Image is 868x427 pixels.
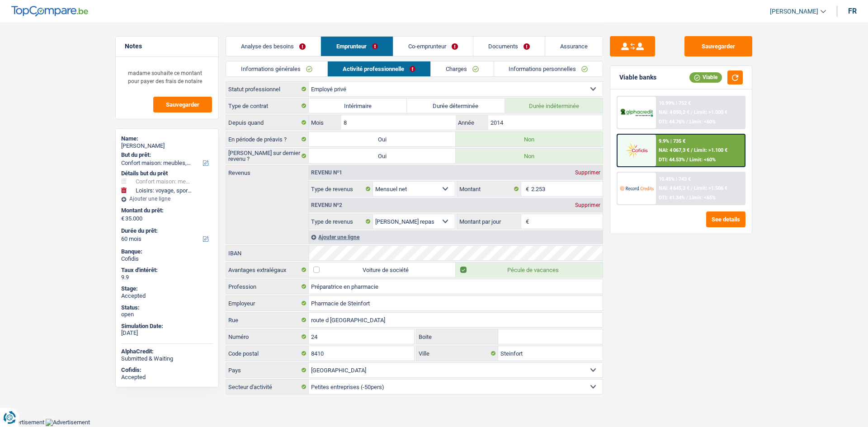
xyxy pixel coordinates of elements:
[456,263,603,277] label: Pécule de vacances
[309,149,456,163] label: Oui
[309,132,456,146] label: Oui
[309,99,407,113] label: Intérimaire
[226,165,308,176] label: Revenus
[689,119,716,125] span: Limit: <60%
[456,115,488,130] label: Année
[226,61,327,76] a: Informations générales
[573,170,603,175] div: Supprimer
[121,196,213,202] div: Ajouter une ligne
[684,36,752,56] button: Sauvegarder
[659,176,691,182] div: 10.45% | 743 €
[11,6,88,17] img: TopCompare Logo
[659,109,689,115] span: NAI: 4 050,2 €
[121,323,213,330] div: Simulation Date:
[659,185,689,191] span: NAI: 4 645,3 €
[121,170,213,177] div: Détails but du prêt
[226,296,309,310] label: Employeur
[226,149,309,163] label: [PERSON_NAME] sur dernier revenu ?
[341,115,456,130] input: MM
[226,313,309,327] label: Rue
[689,195,716,201] span: Limit: <65%
[46,419,90,426] img: Advertisement
[309,202,344,208] div: Revenu nº2
[166,102,199,108] span: Sauvegarder
[226,363,309,377] label: Pays
[689,157,716,163] span: Limit: <60%
[659,138,685,144] div: 9.9% | 735 €
[659,147,689,153] span: NAI: 4 067,3 €
[121,348,213,355] div: AlphaCredit:
[226,263,309,277] label: Avantages extralégaux
[659,100,691,106] div: 10.99% | 752 €
[309,115,341,130] label: Mois
[456,149,603,163] label: Non
[153,97,212,113] button: Sauvegarder
[706,211,745,227] button: See details
[226,37,321,56] a: Analyse des besoins
[686,157,688,163] span: /
[488,115,603,130] input: AAAA
[121,151,211,159] label: But du prêt:
[691,185,693,191] span: /
[494,61,603,76] a: Informations personnelles
[309,214,373,229] label: Type de revenus
[121,311,213,318] div: open
[686,119,688,125] span: /
[309,182,373,196] label: Type de revenus
[457,214,521,229] label: Montant par jour
[121,355,213,362] div: Submitted & Waiting
[226,380,309,394] label: Secteur d'activité
[620,142,653,159] img: Cofidis
[226,346,309,361] label: Code postal
[125,42,209,50] h5: Notes
[121,285,213,292] div: Stage:
[121,142,213,150] div: [PERSON_NAME]
[848,7,857,15] div: fr
[226,82,309,96] label: Statut professionnel
[456,132,603,146] label: Non
[416,329,499,344] label: Boite
[431,61,494,76] a: Charges
[770,8,818,15] span: [PERSON_NAME]
[545,37,603,56] a: Assurance
[309,170,344,175] div: Revenu nº1
[659,157,685,163] span: DTI: 44.53%
[473,37,545,56] a: Documents
[226,132,309,146] label: En période de préavis ?
[121,135,213,142] div: Name:
[121,274,213,281] div: 9.9
[121,227,211,235] label: Durée du prêt:
[416,346,499,361] label: Ville
[457,182,521,196] label: Montant
[620,108,653,118] img: AlphaCredit
[694,185,727,191] span: Limit: >1.506 €
[226,329,309,344] label: Numéro
[659,195,685,201] span: DTI: 41.34%
[689,72,722,82] div: Viable
[619,74,656,81] div: Viable banks
[694,109,727,115] span: Limit: >1.000 €
[691,147,693,153] span: /
[121,248,213,255] div: Banque:
[573,202,603,208] div: Supprimer
[226,115,309,130] label: Depuis quand
[309,263,456,277] label: Voiture de société
[226,99,309,113] label: Type de contrat
[121,215,124,222] span: €
[328,61,430,76] a: Activité professionnelle
[686,195,688,201] span: /
[620,180,653,197] img: Record Credits
[505,99,603,113] label: Durée indéterminée
[521,182,531,196] span: €
[407,99,505,113] label: Durée déterminée
[121,366,213,374] div: Cofidis:
[763,4,826,19] a: [PERSON_NAME]
[121,292,213,300] div: Accepted
[121,267,213,274] div: Taux d'intérêt:
[121,304,213,311] div: Status:
[121,329,213,337] div: [DATE]
[309,230,603,244] div: Ajouter une ligne
[226,246,309,260] label: IBAN
[121,374,213,381] div: Accepted
[659,119,685,125] span: DTI: 44.76%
